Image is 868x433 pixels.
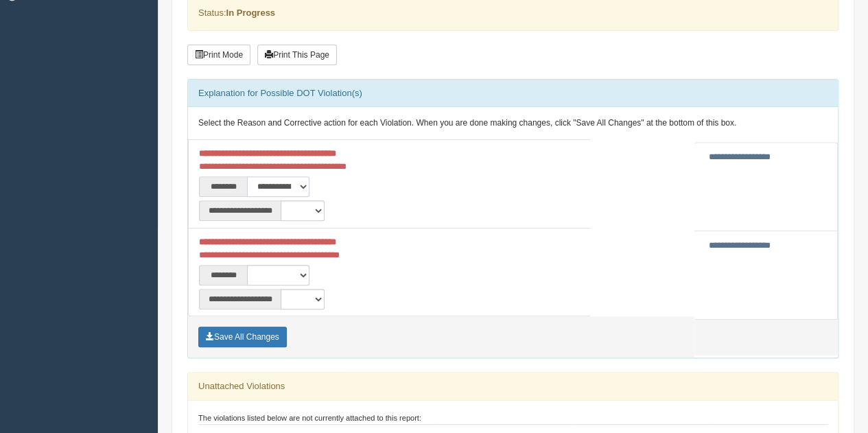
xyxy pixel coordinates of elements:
[257,45,337,65] button: Print This Page
[188,107,838,140] div: Select the Reason and Corrective action for each Violation. When you are done making changes, cli...
[226,8,275,18] strong: In Progress
[198,327,287,347] button: Save
[188,80,838,107] div: Explanation for Possible DOT Violation(s)
[188,373,838,400] div: Unattached Violations
[187,45,250,65] button: Print Mode
[198,414,421,422] small: The violations listed below are not currently attached to this report:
